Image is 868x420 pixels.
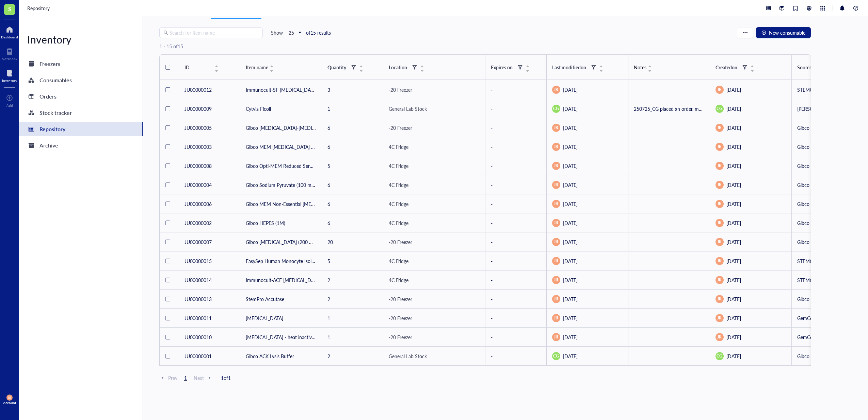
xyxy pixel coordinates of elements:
td: JU00000006 [179,194,240,213]
td: JU00000001 [179,347,240,366]
div: Inventory [2,78,17,83]
span: JR [554,220,558,226]
div: [DATE] [552,124,623,132]
td: Gibco ACK Lysis Buffer [240,347,322,366]
td: 5 [322,156,383,175]
a: Repository [27,4,51,12]
td: 2 [322,270,383,290]
td: 20 [322,232,383,251]
td: 6 [322,118,383,137]
span: JR [554,277,558,283]
span: S [8,4,11,13]
td: - [485,194,547,213]
div: [DATE] [716,200,786,208]
span: 4C Fridge [389,258,408,264]
span: JR [554,334,558,340]
td: - [485,80,547,99]
span: JR [717,87,722,93]
span: New consumable [769,30,805,35]
span: JR [554,239,558,245]
div: Quantity [327,64,346,71]
td: 1 [322,309,383,328]
span: -20 Freezer [389,296,412,302]
span: -20 Freezer [389,334,412,340]
div: [DATE] [552,162,623,170]
div: Stock tracker [39,108,72,118]
a: Inventory [2,68,17,83]
div: Dashboard [1,35,18,39]
td: Gibco MEM [MEDICAL_DATA] Solution (50X) [240,137,322,156]
span: JR [717,258,722,264]
td: - [485,118,547,137]
span: -20 Freezer [389,315,412,321]
span: JR [717,163,722,169]
td: JU00000014 [179,270,240,290]
span: Item name [246,64,268,71]
b: 25 [289,29,294,36]
span: 4C Fridge [389,181,408,188]
td: [MEDICAL_DATA] [240,309,322,328]
div: [DATE] [716,314,786,322]
div: Archive [39,141,58,150]
div: Location [389,64,407,71]
td: 3 [322,80,383,99]
td: JU00000005 [179,118,240,137]
div: [DATE] [552,314,623,322]
a: Notebook [2,46,17,61]
td: - [485,156,547,175]
div: [DATE] [552,333,623,341]
td: - [485,99,547,118]
td: 6 [322,213,383,232]
a: Repository [19,122,143,136]
div: [DATE] [716,86,786,94]
td: - [485,309,547,328]
div: [DATE] [552,295,623,303]
td: JU00000015 [179,251,240,270]
div: Consumables [39,75,72,85]
span: JR [554,144,558,150]
span: JR [554,163,558,169]
span: JR [717,296,722,302]
td: JU00000013 [179,290,240,309]
div: [DATE] [716,219,786,227]
td: - [485,251,547,270]
div: [DATE] [716,352,786,360]
td: 6 [322,137,383,156]
td: Gibco [MEDICAL_DATA] (200 mM) [240,232,322,251]
div: Show [271,30,283,36]
div: Repository [39,124,65,134]
div: Last modified on [552,64,586,71]
span: -20 Freezer [389,124,412,131]
div: [DATE] [552,143,623,151]
div: [DATE] [552,200,623,208]
td: JU00000002 [179,213,240,232]
span: -20 Freezer [389,86,412,93]
button: New consumable [756,27,811,38]
td: Cytvia Ficoll [240,99,322,118]
td: JU00000003 [179,137,240,156]
div: [DATE] [552,352,623,360]
span: JR [717,277,722,283]
td: Gibco Opti-MEM Reduced Serum Medium, GlutaMAX™ Supplement [240,156,322,175]
div: Account [3,401,16,405]
td: JU00000008 [179,156,240,175]
span: JR [717,220,722,226]
div: Created on [716,64,737,71]
div: Notebook [2,57,17,61]
span: General Lab Stock [389,353,427,360]
td: Immunocult-ACF [MEDICAL_DATA] Medium [240,270,322,290]
div: [DATE] [552,219,623,227]
a: Stock tracker [19,106,143,120]
td: 2 [322,347,383,366]
td: 5 [322,251,383,270]
div: [DATE] [716,276,786,284]
td: 1 [322,99,383,118]
span: JR [717,201,722,207]
div: [DATE] [552,181,623,189]
span: CG [717,106,722,112]
span: -20 Freezer [389,239,412,245]
td: Gibco Sodium Pyruvate (100 mM) [240,175,322,194]
td: StemPro Accutase [240,290,322,309]
div: [DATE] [716,162,786,170]
th: Item name [240,55,322,80]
